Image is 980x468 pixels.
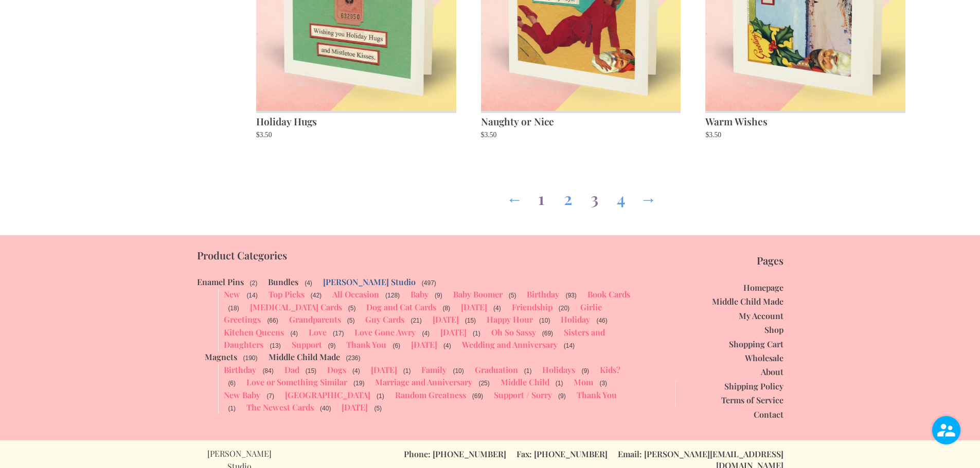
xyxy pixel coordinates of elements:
[705,131,709,139] span: $
[721,395,783,405] a: Terms of Service
[205,351,237,362] a: Magnets
[289,329,299,338] span: (4)
[598,379,608,388] span: (3)
[555,379,564,388] span: (1)
[268,276,298,287] a: Bundles
[373,404,383,413] span: (5)
[492,304,502,313] span: (4)
[563,341,576,350] span: (14)
[310,291,323,300] span: (42)
[227,404,237,413] span: (1)
[352,379,365,388] span: (19)
[224,364,256,375] a: Birthday
[705,131,721,139] bdi: 3.50
[442,341,452,350] span: (4)
[227,379,237,388] span: (6)
[421,329,431,338] span: (4)
[487,314,533,325] a: Happy Hour
[285,389,370,400] a: [GEOGRAPHIC_DATA]
[332,329,345,338] span: (17)
[557,391,567,401] span: (9)
[523,366,533,376] span: (1)
[376,391,385,401] span: (1)
[586,178,603,215] span: Page 3
[475,364,518,375] a: Graduation
[433,314,459,325] a: [DATE]
[256,111,456,129] h2: Holiday Hugs
[411,289,429,299] a: Baby
[461,302,487,312] a: [DATE]
[705,111,905,129] h2: Warm Wishes
[561,314,590,325] a: Holiday
[743,282,783,293] a: Homepage
[506,178,523,215] a: ←
[613,178,630,215] a: Page 4
[739,310,783,321] a: My Account
[577,389,617,400] a: Thank You
[564,291,577,300] span: (93)
[346,339,386,350] a: Thank You
[764,324,783,335] a: Shop
[384,291,401,300] span: (128)
[256,178,906,215] nav: Product Pagination
[289,314,341,325] a: Grandparents
[319,404,332,413] span: (40)
[477,379,490,388] span: (25)
[224,327,284,338] a: Kitchen Queens
[351,366,361,376] span: (4)
[560,178,576,215] a: Page 2
[402,366,412,376] span: (1)
[309,327,327,338] a: Love
[269,351,340,362] a: Middle Child Made
[558,304,571,313] span: (20)
[197,250,633,261] p: Product Categories
[472,329,482,338] span: (1)
[754,409,783,420] a: Contact
[391,341,401,350] span: (6)
[494,389,552,400] a: Support / Sorry
[527,289,559,299] a: Birthday
[541,329,554,338] span: (69)
[346,316,356,325] span: (5)
[224,289,240,299] a: New
[245,291,258,300] span: (14)
[491,327,536,338] a: Oh So Sassy
[305,366,317,376] span: (15)
[224,389,260,400] a: New Baby
[538,316,551,325] span: (10)
[371,364,397,375] a: [DATE]
[409,316,422,325] span: (21)
[729,339,783,349] a: Shopping Cart
[249,278,259,288] span: (2)
[366,302,436,312] a: Dog and Cat Cards
[292,339,322,350] a: Support
[266,316,279,325] span: (66)
[724,381,783,391] a: Shipping Policy
[471,391,484,401] span: (69)
[587,289,630,299] a: Book Cards
[501,377,549,387] a: Middle Child
[261,366,274,376] span: (84)
[242,353,259,363] span: (190)
[654,255,783,266] p: Pages
[265,391,275,401] span: (7)
[440,327,467,338] a: [DATE]
[574,377,593,387] a: Mom
[462,339,558,350] a: Wedding and Anniversary
[712,296,783,307] a: Middle Child Made
[342,402,368,413] a: [DATE]
[256,131,260,139] span: $
[441,304,451,313] span: (8)
[542,364,575,375] a: Holidays
[269,341,281,350] span: (13)
[227,304,240,313] span: (18)
[250,302,342,312] a: [MEDICAL_DATA] Cards
[197,276,244,287] a: Enamel Pins
[327,364,346,375] a: Dogs
[354,327,416,338] a: Love Gone Awry
[323,276,416,287] a: [PERSON_NAME] Studio
[512,302,553,312] a: Friendship
[932,416,960,444] img: user.png
[434,291,443,300] span: (9)
[464,316,477,325] span: (15)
